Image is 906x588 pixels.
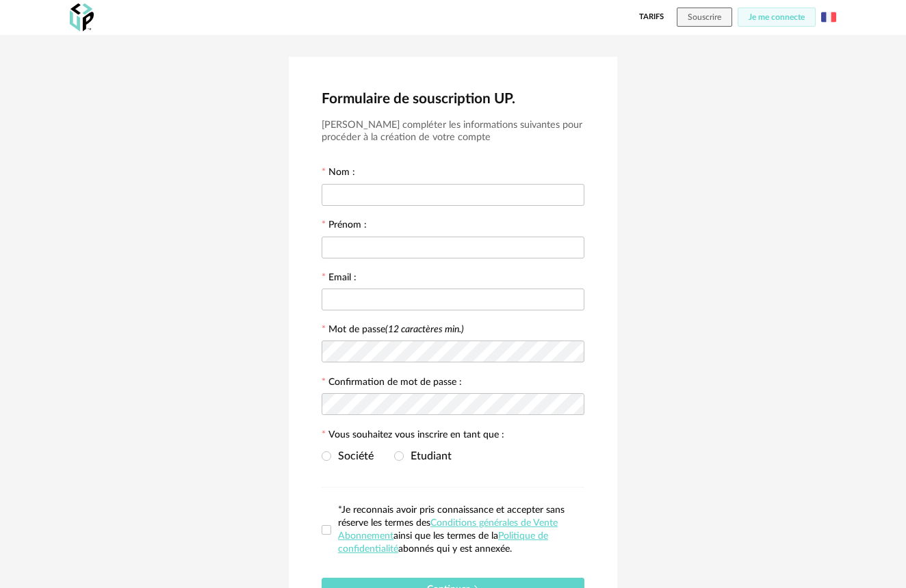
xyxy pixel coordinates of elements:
label: Nom : [322,168,355,180]
a: Tarifs [639,8,664,27]
label: Mot de passe [328,325,464,334]
label: Vous souhaitez vous inscrire en tant que : [322,430,504,442]
label: Confirmation de mot de passe : [322,377,462,390]
span: Je me connecte [749,13,805,21]
i: (12 caractères min.) [385,325,464,334]
label: Email : [322,273,357,285]
a: Politique de confidentialité [338,531,548,554]
h3: [PERSON_NAME] compléter les informations suivantes pour procéder à la création de votre compte [322,119,584,144]
span: *Je reconnais avoir pris connaissance et accepter sans réserve les termes des ainsi que les terme... [338,505,565,554]
img: fr [821,10,836,25]
span: Souscrire [688,13,721,21]
h2: Formulaire de souscription UP. [322,90,584,108]
img: OXP [70,3,94,31]
button: Je me connecte [738,8,816,27]
a: Conditions générales de Vente Abonnement [338,518,558,541]
button: Souscrire [677,8,732,27]
span: Société [331,451,374,462]
span: Etudiant [404,451,452,462]
label: Prénom : [322,220,367,232]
